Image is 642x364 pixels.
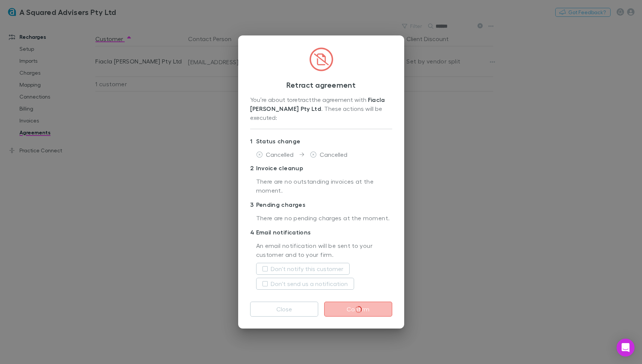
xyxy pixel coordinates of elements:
[617,339,635,357] div: Open Intercom Messenger
[309,47,333,71] img: CircledFileSlash.svg
[250,137,256,146] div: 1
[250,200,256,209] div: 3
[256,214,392,223] p: There are no pending charges at the moment.
[271,264,343,273] label: Don't notify this customer
[320,151,347,158] span: Cancelled
[250,162,392,174] p: Invoice cleanup
[250,80,392,89] h3: Retract agreement
[256,263,350,275] button: Don't notify this customer
[324,302,392,317] button: Confirm
[266,151,294,158] span: Cancelled
[256,241,392,260] p: An email notification will be sent to your customer and to your firm.
[271,279,348,288] label: Don't send us a notification
[250,228,256,237] div: 4
[256,278,354,290] button: Don't send us a notification
[250,199,392,211] p: Pending charges
[250,302,318,317] button: Close
[250,226,392,238] p: Email notifications
[250,135,392,147] p: Status change
[250,95,392,123] div: You’re about to retract the agreement with . These actions will be executed:
[250,164,256,172] div: 2
[256,177,392,196] p: There are no outstanding invoices at the moment.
